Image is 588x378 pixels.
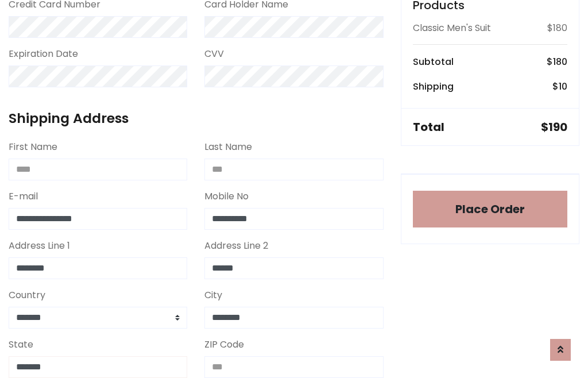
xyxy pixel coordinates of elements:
label: Address Line 1 [9,239,70,253]
label: Expiration Date [9,47,78,61]
h4: Shipping Address [9,110,384,126]
label: State [9,338,33,352]
h6: $ [547,56,567,67]
label: Mobile No [204,190,249,203]
p: $180 [547,21,567,35]
p: Classic Men's Suit [413,21,491,35]
label: Last Name [204,140,252,154]
h6: Subtotal [413,56,454,67]
label: ZIP Code [204,338,244,352]
h5: Total [413,120,444,134]
h6: $ [552,81,567,92]
label: First Name [9,140,57,154]
span: 10 [559,80,567,93]
h5: $ [541,120,567,134]
label: E-mail [9,190,38,203]
label: Country [9,288,45,302]
label: CVV [204,47,224,61]
label: Address Line 2 [204,239,268,253]
button: Place Order [413,191,567,227]
span: 180 [553,55,567,68]
span: 190 [548,119,567,135]
h6: Shipping [413,81,454,92]
label: City [204,288,222,302]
